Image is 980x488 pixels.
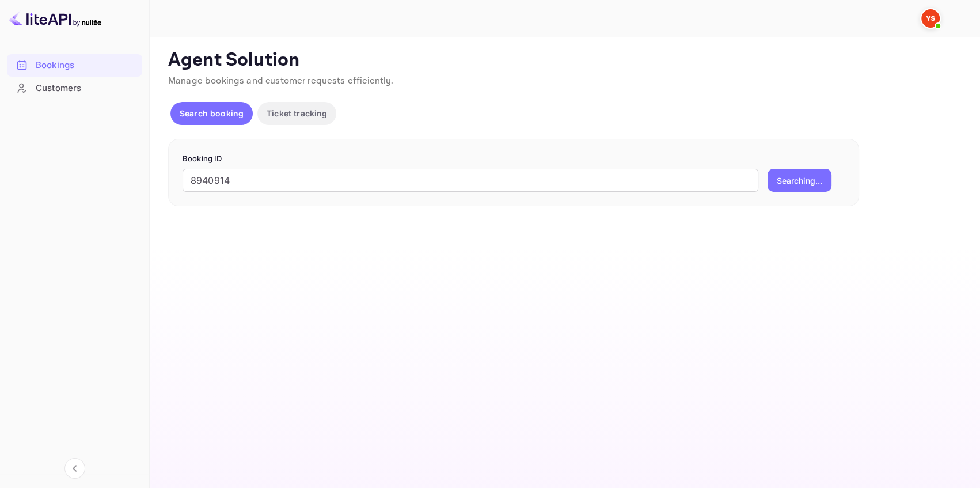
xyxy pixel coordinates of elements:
img: LiteAPI logo [9,9,101,28]
p: Booking ID [183,153,845,165]
button: Collapse navigation [64,458,85,479]
div: Bookings [7,54,142,77]
div: Bookings [36,59,136,72]
img: Yandex Support [921,9,940,28]
div: Customers [36,82,136,95]
input: Enter Booking ID (e.g., 63782194) [183,169,758,192]
span: Manage bookings and customer requests efficiently. [168,75,394,87]
p: Agent Solution [168,49,959,72]
a: Customers [7,77,142,99]
p: Search booking [180,107,244,119]
button: Searching... [768,169,831,192]
div: Customers [7,77,142,100]
a: Bookings [7,54,142,75]
p: Ticket tracking [267,107,327,119]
